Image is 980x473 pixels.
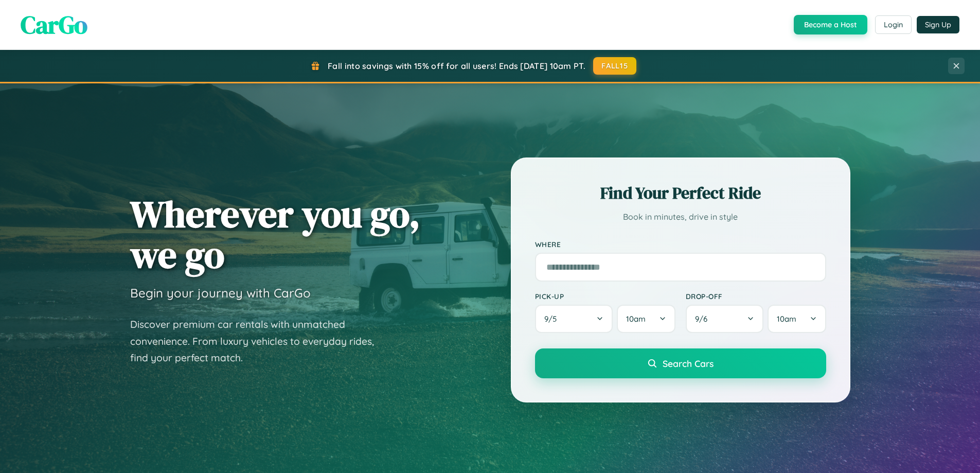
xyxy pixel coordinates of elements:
[794,15,867,34] button: Become a Host
[917,16,959,33] button: Sign Up
[130,194,420,275] h1: Wherever you go, we go
[544,314,562,324] span: 9 / 5
[626,314,646,324] span: 10am
[535,348,826,378] button: Search Cars
[535,209,826,224] p: Book in minutes, drive in style
[328,61,585,71] span: Fall into savings with 15% off for all users! Ends [DATE] 10am PT.
[21,8,87,42] span: CarGo
[535,182,826,204] h2: Find Your Perfect Ride
[130,316,387,366] p: Discover premium car rentals with unmatched convenience. From luxury vehicles to everyday rides, ...
[875,15,912,34] button: Login
[617,305,675,333] button: 10am
[777,314,796,324] span: 10am
[130,285,311,301] h3: Begin your journey with CarGo
[768,305,826,333] button: 10am
[535,305,613,333] button: 9/5
[695,314,712,324] span: 9 / 6
[535,240,826,249] label: Where
[663,358,714,369] span: Search Cars
[686,305,764,333] button: 9/6
[593,57,636,75] button: FALL15
[535,292,675,301] label: Pick-up
[686,292,826,301] label: Drop-off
